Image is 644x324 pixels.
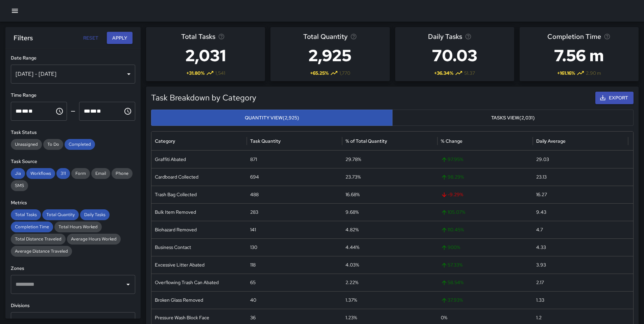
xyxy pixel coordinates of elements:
div: Total Tasks [11,209,41,220]
span: Total Quantity [42,211,79,218]
div: 9.68% [342,203,437,221]
h5: Task Breakdown by Category [151,92,512,103]
span: 2.90 m [586,70,601,76]
h3: 7.56 m [547,42,611,69]
div: 4.33 [533,238,628,256]
div: 4.7 [533,221,628,238]
button: Tasks View(2,031) [392,110,634,126]
svg: Average number of tasks per day in the selected period, compared to the previous period. [465,33,472,40]
div: 141 [247,221,342,238]
h6: Filters [14,32,33,43]
span: 311 [56,170,70,177]
span: 105.07 % [441,204,529,221]
span: Minutes [22,109,28,114]
div: Total Distance Traveled [11,234,66,245]
span: Minutes [90,109,97,114]
span: To Do [43,141,63,148]
h6: Zones [11,265,135,272]
span: Form [71,170,90,177]
span: + 65.25 % [310,70,329,76]
div: Average Distance Traveled [11,246,72,257]
button: Open [123,280,133,289]
div: Broken Glass Removed [151,291,247,309]
div: 3.93 [533,256,628,274]
span: 37.93 % [441,292,529,309]
div: 118 [247,256,342,274]
button: Quantity View(2,925) [151,110,392,126]
span: Hours [84,109,90,114]
div: Overflowing Trash Can Abated [151,274,247,291]
h3: 70.03 [428,42,481,69]
span: Total Distance Traveled [11,236,66,242]
span: SMS [11,182,28,189]
span: Daily Tasks [80,211,110,218]
span: Jia [11,170,25,177]
span: Daily Tasks [428,31,462,42]
span: Average Hours Worked [67,236,121,242]
div: % of Total Quantity [345,138,387,144]
div: Average Hours Worked [67,234,121,245]
span: Total Tasks [181,31,215,42]
div: 16.68% [342,186,437,203]
svg: Total task quantity in the selected period, compared to the previous period. [350,33,357,40]
span: Meridiem [97,109,101,114]
span: 51.37 [464,70,475,76]
div: Jia [11,168,25,179]
div: Workflows [26,168,55,179]
div: Bulk Item Removed [151,203,247,221]
button: Choose time, selected time is 11:59 PM [121,105,135,118]
span: 1,541 [215,70,225,76]
div: Total Hours Worked [54,222,102,232]
span: 57.33 % [441,256,529,274]
div: 694 [247,168,342,186]
div: Cardboard Collected [151,168,247,186]
div: % Change [441,138,462,144]
h6: Task Status [11,129,135,136]
span: Completed [65,141,95,148]
span: Total Tasks [11,211,41,218]
span: Average Distance Traveled [11,248,72,255]
span: Total Quantity [303,31,348,42]
div: 65 [247,274,342,291]
span: 58.54 % [441,274,529,291]
div: Excessive Litter Abated [151,256,247,274]
div: 1.37% [342,291,437,309]
h6: Metrics [11,199,135,207]
span: Hours [16,109,22,114]
div: 40 [247,291,342,309]
svg: Average time taken to complete tasks in the selected period, compared to the previous period. [604,33,611,40]
span: Total Hours Worked [54,224,102,230]
div: 4.03% [342,256,437,274]
div: 29.03 [533,151,628,168]
h6: Divisions [11,302,135,309]
div: To Do [43,139,63,150]
div: Biohazard Removed [151,221,247,238]
span: Unassigned [11,141,42,148]
span: Workflows [26,170,55,177]
div: 283 [247,203,342,221]
div: 23.73% [342,168,437,186]
span: Phone [112,170,133,177]
div: Unassigned [11,139,42,150]
span: + 161.16 % [557,70,575,76]
div: 9.43 [533,203,628,221]
h3: 2,031 [181,42,230,69]
svg: Total number of tasks in the selected period, compared to the previous period. [218,33,225,40]
div: 23.13 [533,168,628,186]
span: + 31.80 % [186,70,205,76]
div: Phone [112,168,133,179]
span: + 36.34 % [434,70,453,76]
div: Trash Bag Collected [151,186,247,203]
div: Completed [65,139,95,150]
span: 97.95 % [441,151,529,168]
div: 2.17 [533,274,628,291]
div: Form [71,168,90,179]
div: Graffiti Abated [151,151,247,168]
h3: 2,925 [303,42,357,69]
span: -9.29 % [441,186,529,203]
div: 130 [247,238,342,256]
div: 16.27 [533,186,628,203]
div: [DATE] - [DATE] [11,65,135,84]
button: Export [595,92,634,104]
h6: Time Range [11,92,135,99]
